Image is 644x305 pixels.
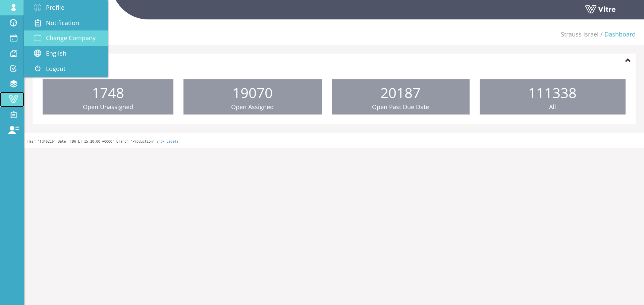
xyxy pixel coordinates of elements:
[232,83,273,102] span: 19070
[24,15,108,31] a: Notification
[28,140,155,143] span: Hash 'fd46216' Date '[DATE] 15:20:00 +0000' Branch 'Production'
[46,19,79,27] span: Notification
[156,140,178,143] a: Show Labels
[380,83,421,102] span: 20187
[599,30,636,39] li: Dashboard
[24,61,108,77] a: Logout
[332,79,470,115] a: 20187 Open Past Due Date
[24,30,108,46] a: Change Company
[480,79,626,115] a: 111338 All
[528,83,577,102] span: 111338
[43,79,173,115] a: 1748 Open Unassigned
[183,79,321,115] a: 19070 Open Assigned
[46,49,66,57] span: English
[92,83,124,102] span: 1748
[372,103,429,111] span: Open Past Due Date
[231,103,274,111] span: Open Assigned
[561,30,599,38] a: Strauss Israel
[24,46,108,61] a: English
[46,34,96,42] span: Change Company
[46,3,64,11] span: Profile
[549,103,556,111] span: All
[83,103,133,111] span: Open Unassigned
[46,65,65,73] span: Logout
